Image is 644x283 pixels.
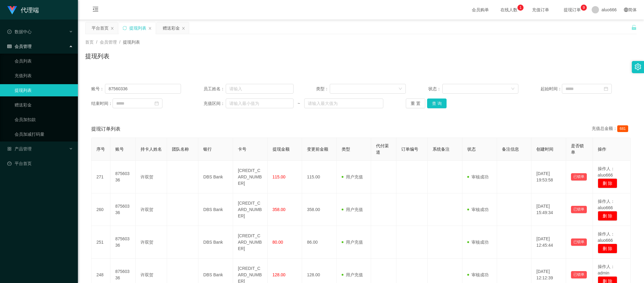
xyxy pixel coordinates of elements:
[148,27,152,30] i: 图标: close
[233,226,268,259] td: [CREDIT_CARD_NUMBER]
[91,86,105,92] span: 账号：
[15,70,73,82] a: 充值列表
[226,84,293,94] input: 请输入
[302,161,337,193] td: 115.00
[115,147,124,152] span: 账号
[198,161,233,193] td: DBS Bank
[571,206,587,213] button: 已锁单
[302,193,337,226] td: 358.00
[96,40,97,45] span: /
[571,271,587,278] button: 已锁单
[91,100,113,107] span: 结束时间：
[624,8,628,12] i: 图标: global
[502,147,519,152] span: 备注信息
[598,199,615,210] span: 操作人：aluo666
[342,240,363,245] span: 用户充值
[21,0,39,20] h1: 代理端
[531,226,566,259] td: [DATE] 12:45:44
[91,125,120,133] span: 提现订单列表
[85,0,106,20] i: 图标: menu-fold
[238,147,246,152] span: 卡号
[7,30,12,34] i: 图标: check-circle-o
[123,26,127,30] i: 图标: sync
[119,40,120,45] span: /
[342,272,363,277] span: 用户充值
[598,211,617,221] button: 删 除
[182,27,185,30] i: 图标: close
[141,147,162,152] span: 持卡人姓名
[635,63,641,70] i: 图标: setting
[7,157,73,170] a: 图标: dashboard平台首页
[316,86,330,92] span: 类型：
[7,29,32,34] span: 数据中心
[15,84,73,96] a: 提现列表
[15,128,73,140] a: 会员加减打码量
[302,226,337,259] td: 86.00
[571,173,587,181] button: 已锁单
[203,147,212,152] span: 银行
[273,147,290,152] span: 提现金额
[15,55,73,67] a: 会员列表
[136,226,167,259] td: 许双贺
[598,147,606,152] span: 操作
[467,272,489,277] span: 审核成功
[520,5,522,11] p: 1
[273,174,286,179] span: 115.00
[581,5,587,11] sup: 9
[85,52,110,61] h1: 提现列表
[406,99,425,108] button: 重 置
[7,44,12,48] i: 图标: table
[531,161,566,193] td: [DATE] 19:53:58
[273,207,286,212] span: 358.00
[92,193,110,226] td: 260
[583,5,585,11] p: 9
[433,147,450,152] span: 系统备注
[204,100,226,107] span: 充值区间：
[497,8,520,12] span: 在线人数
[7,146,32,151] span: 产品管理
[428,86,442,92] span: 状态：
[561,8,584,12] span: 提现订单
[511,87,515,91] i: 图标: down
[467,207,489,212] span: 审核成功
[467,174,489,179] span: 审核成功
[163,22,180,34] div: 赠送彩金
[598,231,615,243] span: 操作人：aluo666
[536,147,553,152] span: 创建时间
[85,40,94,45] span: 首页
[226,99,293,108] input: 请输入最小值为
[155,101,159,106] i: 图标: calendar
[531,193,566,226] td: [DATE] 15:49:34
[273,272,286,277] span: 128.00
[342,207,363,212] span: 用户充值
[136,193,167,226] td: 许双贺
[123,40,140,45] span: 提现列表
[136,161,167,193] td: 许双贺
[129,22,146,34] div: 提现列表
[401,147,418,152] span: 订单编号
[399,87,402,91] i: 图标: down
[110,161,136,193] td: 87560336
[467,240,489,245] span: 审核成功
[342,147,350,152] span: 类型
[541,86,562,92] span: 起始时间：
[571,238,587,246] button: 已锁单
[467,147,476,152] span: 状态
[110,193,136,226] td: 87560336
[15,99,73,111] a: 赠送彩金
[96,147,105,152] span: 序号
[198,226,233,259] td: DBS Bank
[7,6,17,15] img: logo.9652507e.png
[198,193,233,226] td: DBS Bank
[233,193,268,226] td: [CREDIT_CARD_NUMBER]
[604,87,608,91] i: 图标: calendar
[15,113,73,126] a: 会员加扣款
[7,7,39,12] a: 代理端
[105,84,181,94] input: 请输入
[204,86,226,92] span: 员工姓名：
[631,25,637,30] i: 图标: unlock
[110,226,136,259] td: 87560336
[598,264,615,275] span: 操作人：admin
[233,161,268,193] td: [CREDIT_CARD_NUMBER]
[571,143,584,155] span: 是否锁单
